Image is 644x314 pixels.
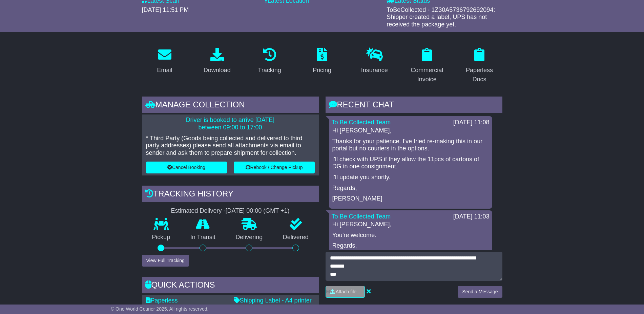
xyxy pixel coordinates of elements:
p: Delivered [273,234,319,241]
p: Thanks for your patience. I've tried re-making this in our portal but no couriers in the options. [332,138,489,152]
p: Regards, [332,242,489,250]
a: Email [152,45,176,77]
a: Download [199,45,235,77]
span: [DATE] 11:51 PM [142,6,189,13]
div: Email [157,66,172,75]
a: To Be Collected Team [332,213,391,220]
div: Paperless Docs [461,66,498,84]
div: Commercial Invoice [409,66,445,84]
div: Pricing [313,66,331,75]
p: You're welcome. [332,232,489,239]
p: Driver is booked to arrive [DATE] between 09:00 to 17:00 [146,117,315,131]
p: [PERSON_NAME] [332,195,489,203]
p: Hi [PERSON_NAME], [332,221,489,228]
p: * Third Party (Goods being collected and delivered to third party addresses) please send all atta... [146,135,315,157]
p: In Transit [180,234,226,241]
a: Paperless [146,297,178,304]
div: [DATE] 00:00 (GMT +1) [226,207,290,215]
a: Tracking [253,45,285,77]
span: © One World Courier 2025. All rights reserved. [111,306,209,312]
span: ToBeCollected - 1Z30A5736792692094: Shipper created a label, UPS has not received the package yet. [387,6,495,28]
a: Paperless Docs [457,45,502,86]
button: Send a Message [458,286,502,298]
a: To Be Collected Team [332,119,391,126]
p: Hi [PERSON_NAME], [332,127,489,134]
button: View Full Tracking [142,255,189,267]
a: Shipping Label - A4 printer [234,297,312,304]
button: Cancel Booking [146,162,227,173]
div: Insurance [361,66,388,75]
div: Tracking history [142,186,319,204]
div: [DATE] 11:03 [453,213,490,221]
div: RECENT CHAT [326,97,502,115]
a: Pricing [308,45,336,77]
p: I'll check with UPS if they allow the 11pcs of cartons of DG in one consignment. [332,156,489,170]
button: Rebook / Change Pickup [234,162,315,173]
div: Quick Actions [142,277,319,295]
div: Download [204,66,231,75]
div: Manage collection [142,97,319,115]
div: [DATE] 11:08 [453,119,490,126]
a: Commercial Invoice [404,45,450,86]
div: Estimated Delivery - [142,207,319,215]
p: Regards, [332,185,489,192]
p: Delivering [226,234,273,241]
a: Insurance [357,45,392,77]
div: Tracking [258,66,281,75]
p: Pickup [142,234,181,241]
p: I'll update you shortly. [332,174,489,181]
